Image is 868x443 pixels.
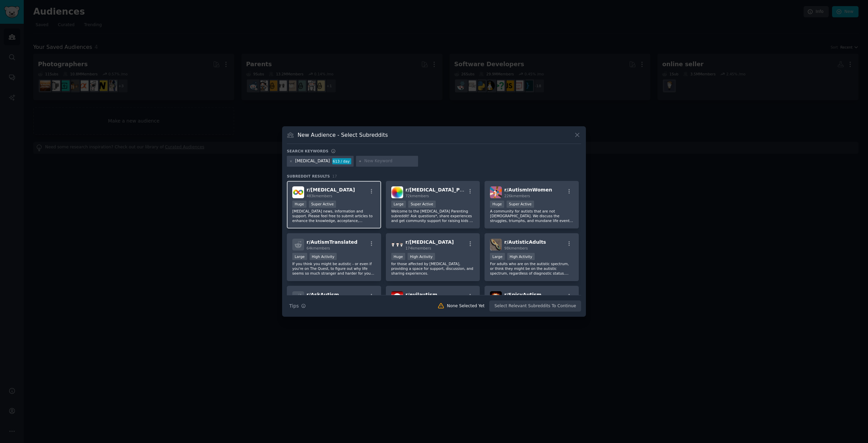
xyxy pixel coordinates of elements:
[307,194,332,198] span: 483k members
[391,239,403,251] img: aspergers
[490,291,502,303] img: SpicyAutism
[507,253,535,260] div: High Activity
[307,246,330,250] span: 64k members
[289,302,299,310] span: Tips
[447,303,485,309] div: None Selected Yet
[287,300,308,312] button: Tips
[406,246,431,250] span: 174k members
[298,131,388,139] h3: New Audience - Select Subreddits
[504,194,530,198] span: 226k members
[307,292,339,297] span: r/ AskAutism
[292,253,307,260] div: Large
[292,186,304,198] img: autism
[504,246,528,250] span: 98k members
[406,239,454,245] span: r/ [MEDICAL_DATA]
[309,201,336,208] div: Super Active
[332,158,351,164] div: 613 / day
[408,253,435,260] div: High Activity
[292,201,307,208] div: Huge
[364,158,416,164] input: New Keyword
[507,201,534,208] div: Super Active
[292,209,376,223] p: [MEDICAL_DATA] news, information and support. Please feel free to submit articles to enhance the ...
[408,201,436,208] div: Super Active
[287,149,329,153] h3: Search keywords
[391,201,406,208] div: Large
[406,194,429,198] span: 72k members
[332,174,337,178] span: 17
[391,291,403,303] img: evilautism
[310,253,337,260] div: High Activity
[490,261,573,276] p: For adults who are on the autistic spectrum, or think they might be on the autistic spectrum, reg...
[504,292,541,297] span: r/ SpicyAutism
[504,187,552,192] span: r/ AutismInWomen
[406,187,482,192] span: r/ [MEDICAL_DATA]_Parenting
[490,253,505,260] div: Large
[307,187,355,192] span: r/ [MEDICAL_DATA]
[490,209,573,223] p: A community for autists that are not [DEMOGRAPHIC_DATA]. We discuss the struggles, triumphs, and ...
[490,201,504,208] div: Huge
[307,239,357,245] span: r/ AutismTranslated
[406,292,437,297] span: r/ evilautism
[287,174,330,179] span: Subreddit Results
[504,239,546,245] span: r/ AutisticAdults
[490,186,502,198] img: AutismInWomen
[391,186,403,198] img: Autism_Parenting
[391,261,475,276] p: for those affected by [MEDICAL_DATA], providing a space for support, discussion, and sharing expe...
[292,261,376,276] p: If you think you might be autistic - or even if you're on The Quest, to figure out why life seems...
[391,253,406,260] div: Huge
[391,209,475,223] p: Welcome to the [MEDICAL_DATA] Parenting subreddit! Ask questions*, share experiences and get comm...
[295,158,330,164] div: [MEDICAL_DATA]
[490,239,502,251] img: AutisticAdults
